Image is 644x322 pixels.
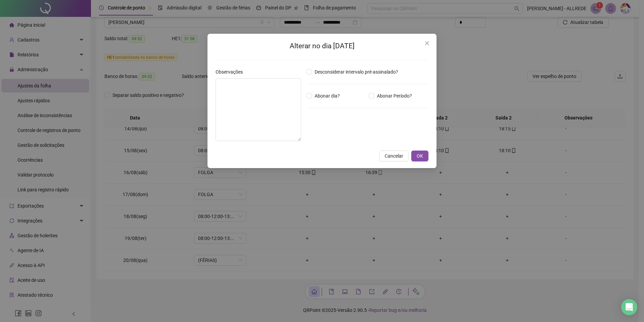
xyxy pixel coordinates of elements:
div: Open Intercom Messenger [621,299,637,315]
button: OK [411,151,428,161]
span: Cancelar [385,152,403,160]
span: Abonar Período? [374,92,415,100]
label: Observações [216,68,247,76]
button: Cancelar [379,151,409,161]
h2: Alterar no dia [DATE] [216,41,428,52]
span: close [424,41,430,46]
button: Close [422,38,432,49]
span: Desconsiderar intervalo pré-assinalado? [312,68,401,76]
span: Abonar dia? [312,92,343,100]
span: OK [417,152,423,160]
